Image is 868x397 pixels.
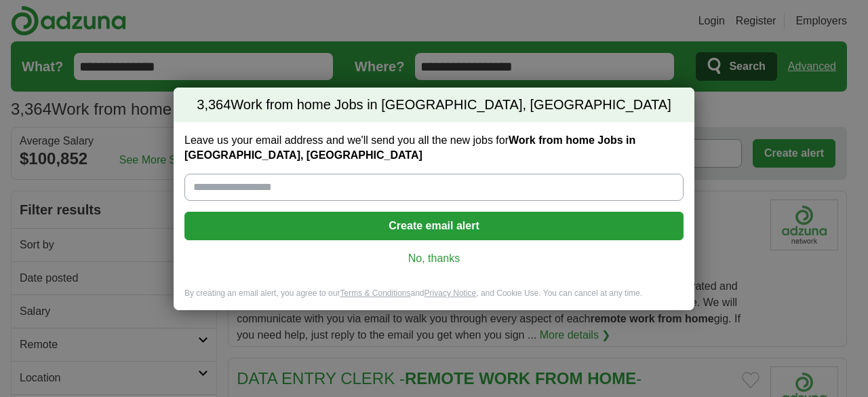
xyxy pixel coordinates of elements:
[174,88,694,123] h2: Work from home Jobs in [GEOGRAPHIC_DATA], [GEOGRAPHIC_DATA]
[195,251,673,266] a: No, thanks
[197,96,231,115] span: 3,364
[184,212,684,240] button: Create email alert
[174,288,694,310] div: By creating an email alert, you agree to our and , and Cookie Use. You can cancel at any time.
[184,133,684,163] label: Leave us your email address and we'll send you all the new jobs for
[340,288,410,298] a: Terms & Conditions
[425,288,477,298] a: Privacy Notice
